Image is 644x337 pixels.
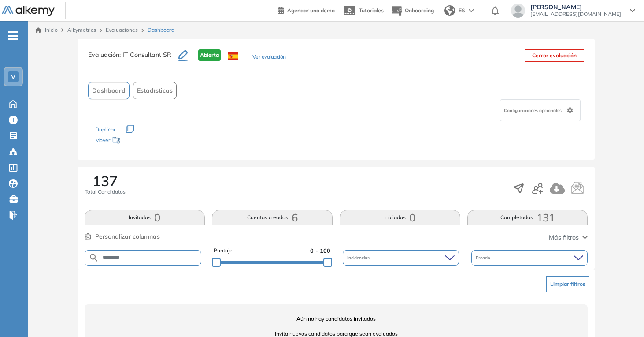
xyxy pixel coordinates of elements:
[11,73,15,80] span: V
[347,255,371,261] span: Incidencias
[278,4,335,15] a: Agendar una demo
[89,252,99,263] img: SEARCH_ALT
[228,52,238,60] img: ESP
[198,49,221,61] span: Abierta
[93,174,118,188] span: 137
[133,82,177,99] button: Estadísticas
[95,133,183,149] div: Mover
[471,250,588,266] div: Estado
[95,232,160,241] span: Personalizar columnas
[212,210,333,225] button: Cuentas creadas6
[137,86,173,95] span: Estadísticas
[530,11,621,18] span: [EMAIL_ADDRESS][DOMAIN_NAME]
[92,86,126,95] span: Dashboard
[500,99,581,121] div: Configuraciones opcionales
[85,188,126,196] span: Total Candidatos
[287,7,335,14] span: Agendar una demo
[546,276,589,292] button: Limpiar filtros
[310,247,330,255] span: 0 - 100
[405,7,434,14] span: Onboarding
[88,82,130,99] button: Dashboard
[85,315,588,323] span: Aún no hay candidatos invitados
[67,26,96,33] span: Alkymetrics
[525,49,584,62] button: Cerrar evaluación
[467,210,588,225] button: Completadas131
[476,255,492,261] span: Estado
[95,126,115,133] span: Duplicar
[343,250,459,266] div: Incidencias
[391,1,434,20] button: Onboarding
[35,26,58,34] a: Inicio
[459,7,465,15] span: ES
[469,9,474,12] img: arrow
[549,233,588,242] button: Más filtros
[444,5,455,16] img: world
[359,7,384,14] span: Tutoriales
[530,4,621,11] span: [PERSON_NAME]
[549,233,579,242] span: Más filtros
[2,6,55,17] img: Logo
[106,26,138,33] a: Evaluaciones
[252,53,286,62] button: Ver evaluación
[504,107,563,114] span: Configuraciones opcionales
[214,247,233,255] span: Puntaje
[8,35,18,37] i: -
[340,210,460,225] button: Iniciadas0
[148,26,174,34] span: Dashboard
[88,49,178,68] h3: Evaluación
[119,51,171,59] span: : IT Consultant SR
[85,210,205,225] button: Invitados0
[85,232,160,241] button: Personalizar columnas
